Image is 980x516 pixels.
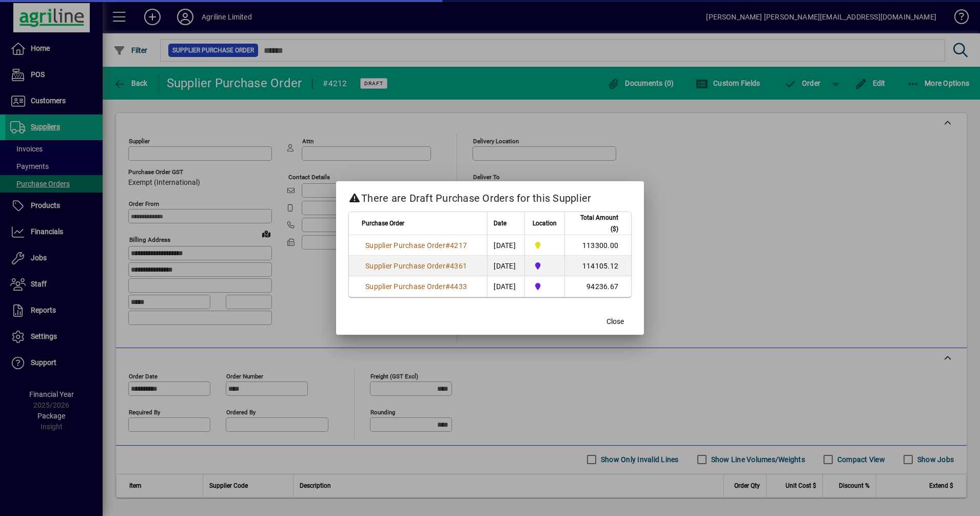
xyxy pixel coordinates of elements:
[564,235,631,256] td: 113300.00
[450,241,467,250] span: 4217
[494,218,506,229] span: Date
[445,241,450,250] span: #
[487,235,524,256] td: [DATE]
[365,241,445,250] span: Supplier Purchase Order
[450,282,467,291] span: 4433
[487,256,524,276] td: [DATE]
[445,262,450,270] span: #
[533,218,557,229] span: Location
[362,240,471,251] a: Supplier Purchase Order#4217
[450,262,467,270] span: 4361
[564,256,631,276] td: 114105.12
[531,240,558,251] span: Dargaville
[365,282,445,291] span: Supplier Purchase Order
[362,260,471,272] a: Supplier Purchase Order#4361
[531,281,558,292] span: Gore
[362,218,404,229] span: Purchase Order
[599,312,632,331] button: Close
[606,316,624,327] span: Close
[531,260,558,272] span: Gore
[571,212,618,235] span: Total Amount ($)
[487,276,524,297] td: [DATE]
[564,276,631,297] td: 94236.67
[445,282,450,291] span: #
[365,262,445,270] span: Supplier Purchase Order
[336,181,644,211] h2: There are Draft Purchase Orders for this Supplier
[362,281,471,292] a: Supplier Purchase Order#4433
